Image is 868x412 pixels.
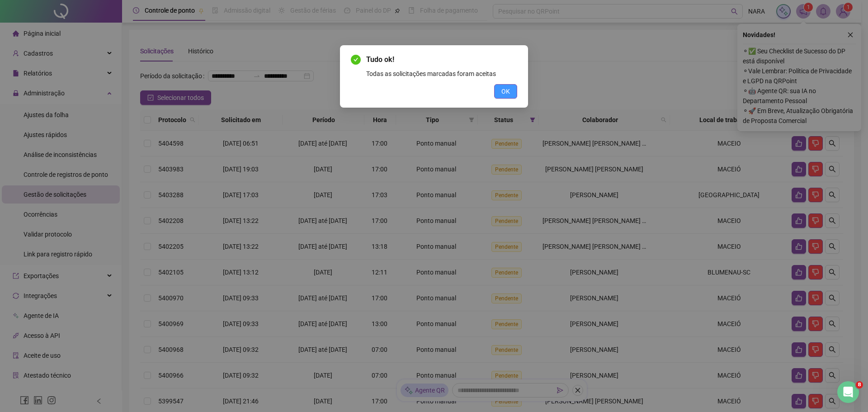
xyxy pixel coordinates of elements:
[494,84,517,99] button: OK
[351,55,361,65] span: check-circle
[501,86,510,96] span: OK
[856,381,863,388] span: 8
[366,69,517,79] div: Todas as solicitações marcadas foram aceitas
[837,381,859,403] iframe: Intercom live chat
[366,54,517,65] span: Tudo ok!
